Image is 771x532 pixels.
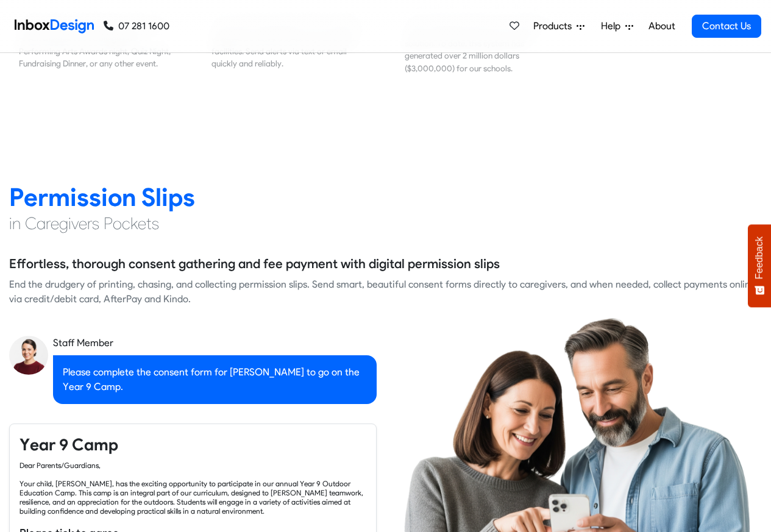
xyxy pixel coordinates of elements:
[528,14,589,38] a: Products
[645,14,678,38] a: About
[533,19,577,34] span: Products
[9,277,762,307] div: End the drudgery of printing, chasing, and collecting permission slips. Send smart, beautiful con...
[601,19,625,34] span: Help
[748,224,771,307] button: Feedback - Show survey
[9,182,762,213] h2: Permission Slips
[53,355,377,404] div: Please complete the consent form for [PERSON_NAME] to go on the Year 9 Camp.
[692,15,761,38] a: Contact Us
[20,461,366,516] div: Dear Parents/Guardians, Your child, [PERSON_NAME], has the exciting opportunity to participate in...
[104,19,169,34] a: 07 281 1600
[20,434,366,456] h4: Year 9 Camp
[754,236,765,279] span: Feedback
[9,213,762,235] h4: in Caregivers Pockets
[596,14,638,38] a: Help
[9,255,500,273] h5: Effortless, thorough consent gathering and fee payment with digital permission slips
[53,336,377,350] div: Staff Member
[9,336,48,375] img: staff_avatar.png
